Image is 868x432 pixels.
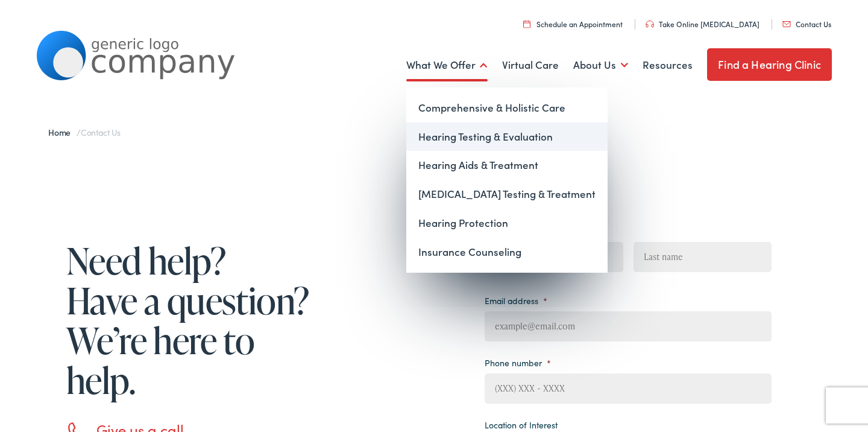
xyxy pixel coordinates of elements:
[523,20,530,28] img: utility icon
[406,180,608,209] a: [MEDICAL_DATA] Testing & Treatment
[646,19,759,29] a: Take Online [MEDICAL_DATA]
[523,19,623,29] a: Schedule an Appointment
[406,209,608,238] a: Hearing Protection
[485,357,551,368] label: Phone number
[81,126,121,138] span: Contact Us
[406,94,608,122] a: Comprehensive & Holistic Care
[502,43,559,87] a: Virtual Care
[406,122,608,151] a: Hearing Testing & Evaluation
[782,19,831,29] a: Contact Us
[406,43,488,87] a: What We Offer
[48,126,121,138] span: /
[707,48,832,81] a: Find a Hearing Clinic
[646,21,654,28] img: utility icon
[66,241,313,400] h1: Need help? Have a question? We’re here to help.
[485,419,558,430] label: Location of Interest
[485,311,772,341] input: example@email.com
[406,238,608,267] a: Insurance Counseling
[573,43,628,87] a: About Us
[48,126,77,138] a: Home
[485,373,772,404] input: (XXX) XXX - XXXX
[634,242,772,272] input: Last name
[782,21,791,27] img: utility icon
[406,151,608,180] a: Hearing Aids & Treatment
[643,43,693,87] a: Resources
[485,295,547,306] label: Email address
